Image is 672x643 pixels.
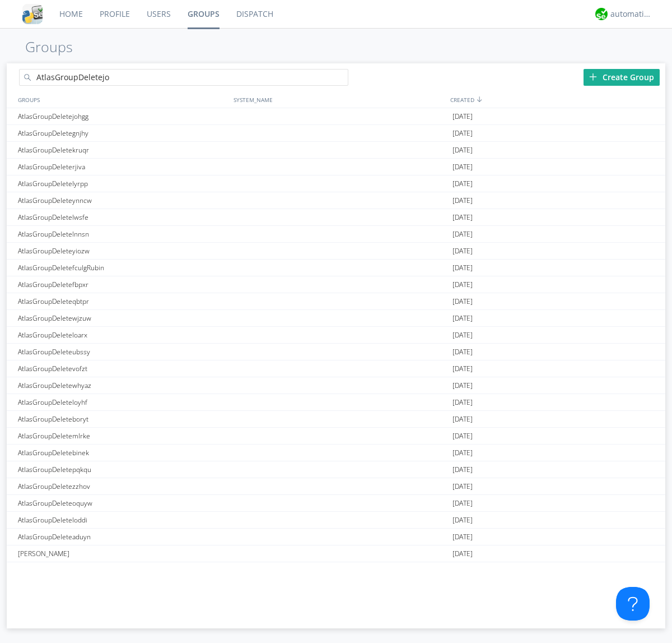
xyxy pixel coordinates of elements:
span: [DATE] [452,394,473,411]
div: Create Group [584,69,660,86]
div: AtlasGroupDeletefculgRubin [15,260,231,276]
span: [DATE] [452,344,473,360]
a: AtlasGroupDeletelyrpp[DATE] [7,175,665,192]
a: AtlasGroupDeleteloarx[DATE] [7,327,665,344]
span: [DATE] [452,445,473,461]
a: AtlasGroupDeletefculgRubin[DATE] [7,260,665,276]
div: AtlasGroupDeleteubssy [15,344,231,360]
span: [DATE] [452,260,473,276]
div: AtlasGroupDeletejohgg [15,108,231,124]
a: AtlasGroupDeletevofzt[DATE] [7,360,665,377]
a: AtlasGroupDeletefbpxr[DATE] [7,276,665,293]
div: AtlasGroupDeletewhyaz [15,377,231,394]
span: [DATE] [452,478,473,495]
span: [DATE] [452,461,473,478]
a: AtlasGroupDeleteynncw[DATE] [7,192,665,209]
div: AtlasGroupDeletefbpxr [15,276,231,293]
a: AtlasGroupDeletewhyaz[DATE] [7,377,665,394]
a: AtlasGroupDeleteaduyn[DATE] [7,529,665,545]
a: AtlasGroupDeletekruqr[DATE] [7,142,665,159]
a: AtlasGroupDeletelwsfe[DATE] [7,209,665,226]
a: AtlasGroupDefaultTest[DATE] [7,562,665,579]
div: automation+atlas [610,8,652,20]
a: AtlasGroupDeletelnnsn[DATE] [7,226,665,243]
a: AtlasGroupDeleteloyhf[DATE] [7,394,665,411]
a: AtlasGroupDeletejohgg[DATE] [7,108,665,125]
div: AtlasGroupDeletevofzt [15,360,231,377]
span: [DATE] [452,428,473,445]
div: AtlasGroupDeletezzhov [15,478,231,494]
a: AtlasGroupDeleteqbtpr[DATE] [7,293,665,310]
div: AtlasGroupDeletepqkqu [15,461,231,478]
div: AtlasGroupDeleteloarx [15,327,231,343]
a: AtlasGroupDeleteyiozw[DATE] [7,243,665,260]
span: [DATE] [452,562,473,579]
span: [DATE] [452,411,473,428]
span: [DATE] [452,209,473,226]
span: [DATE] [452,545,473,562]
div: AtlasGroupDeleteaduyn [15,529,231,545]
span: [DATE] [452,293,473,310]
span: [DATE] [452,108,473,125]
div: SYSTEM_NAME [231,91,447,108]
div: AtlasGroupDeleterjiva [15,159,231,175]
a: AtlasGroupDeletemlrke[DATE] [7,428,665,445]
img: plus.svg [589,73,597,81]
a: AtlasGroupDeletebinek[DATE] [7,445,665,461]
span: [DATE] [452,495,473,512]
div: AtlasGroupDeletelwsfe [15,209,231,225]
div: GROUPS [15,91,228,108]
a: [PERSON_NAME][DATE] [7,545,665,562]
input: Search groups [19,69,348,86]
div: AtlasGroupDeleteloddi [15,512,231,528]
div: AtlasGroupDeleteynncw [15,192,231,209]
span: [DATE] [452,310,473,327]
span: [DATE] [452,142,473,159]
span: [DATE] [452,360,473,377]
iframe: Toggle Customer Support [616,587,650,621]
span: [DATE] [452,377,473,394]
a: AtlasGroupDeletewjzuw[DATE] [7,310,665,327]
span: [DATE] [452,512,473,529]
a: AtlasGroupDeleteboryt[DATE] [7,411,665,428]
span: [DATE] [452,276,473,293]
span: [DATE] [452,529,473,545]
a: AtlasGroupDeletegnjhy[DATE] [7,125,665,142]
a: AtlasGroupDeleterjiva[DATE] [7,159,665,175]
div: AtlasGroupDefaultTest [15,562,231,579]
span: [DATE] [452,243,473,260]
div: [PERSON_NAME] [15,545,231,562]
div: AtlasGroupDeletelnnsn [15,226,231,242]
div: AtlasGroupDeleteoquyw [15,495,231,511]
a: AtlasGroupDeleteubssy[DATE] [7,344,665,360]
div: AtlasGroupDeletebinek [15,445,231,461]
div: AtlasGroupDeletegnjhy [15,125,231,141]
div: AtlasGroupDeleteyiozw [15,243,231,259]
div: AtlasGroupDeleteloyhf [15,394,231,410]
a: AtlasGroupDeletezzhov[DATE] [7,478,665,495]
div: CREATED [447,91,665,108]
span: [DATE] [452,159,473,175]
span: [DATE] [452,175,473,192]
span: [DATE] [452,125,473,142]
img: d2d01cd9b4174d08988066c6d424eccd [595,8,608,20]
a: AtlasGroupDeletepqkqu[DATE] [7,461,665,478]
div: AtlasGroupDeletewjzuw [15,310,231,326]
span: [DATE] [452,226,473,243]
span: [DATE] [452,327,473,344]
span: [DATE] [452,192,473,209]
a: AtlasGroupDeleteloddi[DATE] [7,512,665,529]
div: AtlasGroupDeleteboryt [15,411,231,427]
div: AtlasGroupDeletekruqr [15,142,231,158]
img: cddb5a64eb264b2086981ab96f4c1ba7 [22,4,43,24]
a: AtlasGroupDeleteoquyw[DATE] [7,495,665,512]
div: AtlasGroupDeleteqbtpr [15,293,231,309]
div: AtlasGroupDeletemlrke [15,428,231,444]
div: AtlasGroupDeletelyrpp [15,175,231,192]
